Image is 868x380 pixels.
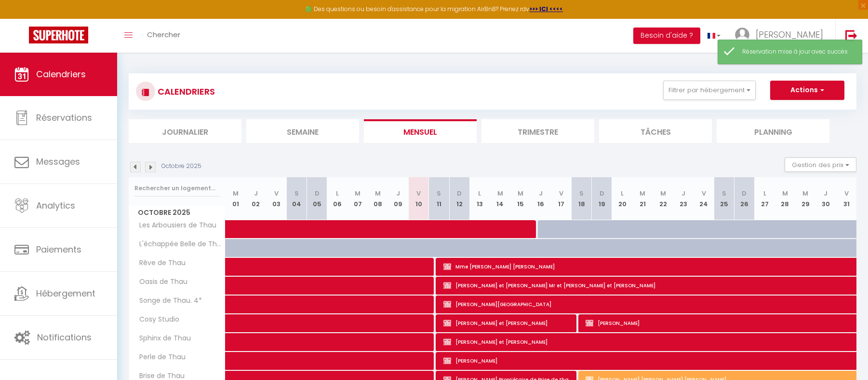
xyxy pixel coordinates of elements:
[694,177,714,220] th: 24
[147,29,180,40] span: Chercher
[660,189,666,198] abbr: M
[531,177,551,220] th: 16
[131,239,227,250] span: L'échappée Belle de Thau
[579,189,584,198] abbr: S
[478,189,481,198] abbr: L
[559,189,563,198] abbr: V
[37,331,92,343] span: Notifications
[375,189,381,198] abbr: M
[539,189,543,198] abbr: J
[336,189,339,198] abbr: L
[770,81,844,100] button: Actions
[364,119,477,143] li: Mensuel
[510,177,531,220] th: 15
[836,177,856,220] th: 31
[254,189,258,198] abbr: J
[755,177,775,220] th: 27
[734,177,754,220] th: 26
[717,119,829,143] li: Planning
[742,189,747,198] abbr: D
[129,206,225,220] span: Octobre 2025
[795,177,815,220] th: 29
[131,296,204,306] span: Songe de Thau. 4*
[246,177,266,220] th: 02
[161,162,201,171] p: Octobre 2025
[131,314,182,325] span: Cosy Studio
[722,189,726,198] abbr: S
[140,19,187,53] a: Chercher
[449,177,469,220] th: 12
[36,199,75,211] span: Analytics
[785,157,856,172] button: Gestion des prix
[640,189,645,198] abbr: M
[36,243,81,255] span: Paiements
[632,177,653,220] th: 21
[481,119,594,143] li: Trimestre
[802,189,808,198] abbr: M
[681,189,685,198] abbr: J
[368,177,388,220] th: 08
[742,47,852,56] div: Réservation mise à jour avec succès
[36,112,92,124] span: Réservations
[621,189,624,198] abbr: L
[490,177,510,220] th: 14
[129,119,241,143] li: Journalier
[233,189,239,198] abbr: M
[131,333,193,344] span: Sphinx de Thau
[815,177,836,220] th: 30
[763,189,766,198] abbr: L
[131,258,188,268] span: Rêve de Thau
[782,189,788,198] abbr: M
[443,314,572,332] span: [PERSON_NAME] et [PERSON_NAME]
[226,177,246,220] th: 01
[663,81,756,100] button: Filtrer par hébergement
[756,28,823,41] span: [PERSON_NAME]
[416,189,421,198] abbr: V
[36,68,86,80] span: Calendriers
[653,177,673,220] th: 22
[600,189,604,198] abbr: D
[702,189,706,198] abbr: V
[599,119,712,143] li: Tâches
[327,177,347,220] th: 06
[714,177,734,220] th: 25
[274,189,279,198] abbr: V
[355,189,361,198] abbr: M
[844,189,849,198] abbr: V
[497,189,503,198] abbr: M
[571,177,591,220] th: 18
[612,177,632,220] th: 20
[315,189,320,198] abbr: D
[388,177,408,220] th: 09
[266,177,286,220] th: 03
[36,287,95,299] span: Hébergement
[529,5,563,13] a: >>> ICI <<<<
[469,177,490,220] th: 13
[307,177,327,220] th: 05
[592,177,612,220] th: 19
[457,189,462,198] abbr: D
[518,189,523,198] abbr: M
[131,277,190,287] span: Oasis de Thau
[131,352,188,363] span: Perle de Thau
[155,81,215,102] h3: CALENDRIERS
[551,177,571,220] th: 17
[633,28,700,44] button: Besoin d'aide ?
[29,27,88,43] img: Super Booking
[735,28,749,42] img: ...
[131,220,219,231] span: Les Arbousiers de Thau
[286,177,307,220] th: 04
[36,155,80,168] span: Messages
[396,189,400,198] abbr: J
[673,177,694,220] th: 23
[294,189,299,198] abbr: S
[134,180,220,197] input: Rechercher un logement...
[437,189,441,198] abbr: S
[728,19,835,53] a: ... [PERSON_NAME]
[347,177,368,220] th: 07
[246,119,359,143] li: Semaine
[409,177,429,220] th: 10
[429,177,449,220] th: 11
[845,29,857,42] img: logout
